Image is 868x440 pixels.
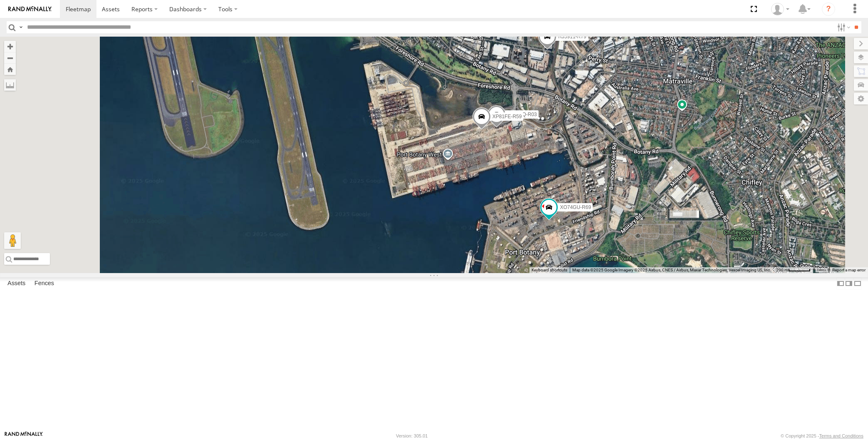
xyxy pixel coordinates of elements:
span: RJ5911-R79 [558,34,586,40]
div: © Copyright 2025 - [781,433,863,438]
label: Map Settings [854,93,868,104]
div: Version: 305.01 [396,433,428,438]
span: XP81FE-R59 [492,114,522,119]
span: XP30JQ-R03 [507,112,537,118]
span: XO74GU-R69 [560,204,591,210]
button: Keyboard shortcuts [532,267,567,273]
div: Quang MAC [768,3,792,15]
a: Terms and Conditions [819,433,863,438]
i: ? [822,2,835,16]
label: Dock Summary Table to the Right [845,277,853,289]
label: Search Filter Options [834,21,852,33]
label: Measure [4,79,16,91]
label: Search Query [17,21,24,33]
span: 200 m [776,268,788,272]
button: Zoom in [4,41,16,52]
a: Terms [817,268,826,272]
button: Drag Pegman onto the map to open Street View [4,232,21,249]
a: Report a map error [832,268,866,272]
span: Map data ©2025 Google Imagery ©2025 Airbus, CNES / Airbus, Maxar Technologies, Vexcel Imaging US,... [572,268,771,272]
label: Dock Summary Table to the Left [836,277,845,289]
label: Hide Summary Table [853,277,862,289]
button: Zoom out [4,52,16,64]
button: Zoom Home [4,64,16,75]
img: rand-logo.svg [8,6,52,12]
label: Assets [3,278,30,289]
label: Fences [30,278,58,289]
button: Map Scale: 200 m per 50 pixels [774,267,813,273]
a: Visit our Website [5,432,43,440]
